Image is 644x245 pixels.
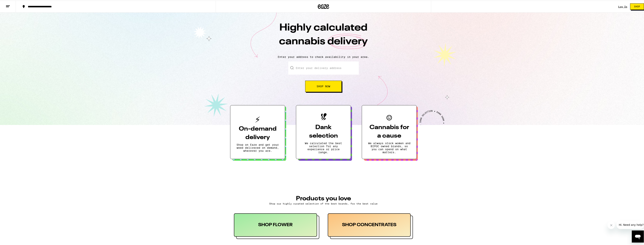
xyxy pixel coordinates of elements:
input: Enter your delivery address [288,61,359,74]
button: Shop [630,3,644,9]
h3: Cannabis for a cause [368,123,410,140]
h3: Dank selection [302,123,345,140]
button: Cannabis for a causeWe always stock women and BIPOC owned brands, so you can spend on what matters. [362,105,417,158]
button: SHOP FLOWER [234,213,319,238]
a: Log In [618,5,627,7]
span: Shop Now [317,84,330,87]
h3: On-demand delivery [236,124,279,141]
iframe: Close message [608,221,615,228]
div: SHOP CONCENTRATES [328,213,411,236]
button: SHOP CONCENTRATES [328,213,413,238]
h3: PRODUCTS YOU LOVE [234,195,413,201]
div: SHOP FLOWER [234,213,317,236]
p: Enter your address to check availability in your area. [4,55,643,58]
iframe: Message from company [617,220,644,228]
span: Shop [634,5,640,7]
button: On-demand deliveryShop on Eaze and get your weed delivered on demand, wherever you are. [230,105,285,158]
p: Shop on Eaze and get your weed delivered on demand, wherever you are. [236,143,279,152]
p: Shop our highly curated selection of the best brands, for the best value [234,202,413,204]
p: We calculated the best selection for any experience or price range. [302,141,345,153]
iframe: Button to launch messaging window [632,230,644,242]
button: Dank selectionWe calculated the best selection for any experience or price range. [296,105,351,158]
h1: Highly calculated cannabis delivery [258,21,389,52]
button: Shop Now [305,80,342,91]
p: We always stock women and BIPOC owned brands, so you can spend on what matters. [368,141,410,153]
